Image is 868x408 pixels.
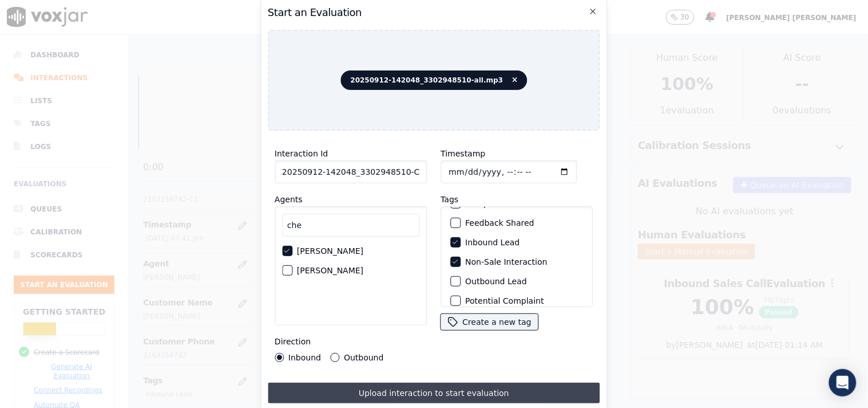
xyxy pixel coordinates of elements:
[275,149,328,158] label: Interaction Id
[441,195,458,204] label: Tags
[465,238,520,246] label: Inbound Lead
[297,266,363,274] label: [PERSON_NAME]
[465,277,527,285] label: Outbound Lead
[441,314,538,330] button: Create a new tag
[465,199,506,207] label: Complaint
[275,160,427,183] input: reference id, file name, etc
[288,354,321,362] label: Inbound
[344,354,383,362] label: Outbound
[829,369,857,397] div: Open Intercom Messenger
[441,149,485,158] label: Timestamp
[275,337,311,346] label: Direction
[465,219,534,227] label: Feedback Shared
[275,195,303,204] label: Agents
[465,297,544,305] label: Potential Complaint
[341,70,528,90] span: 20250912-142048_3302948510-all.mp3
[297,247,363,255] label: [PERSON_NAME]
[268,5,600,21] h2: Start an Evaluation
[465,258,547,266] label: Non-Sale Interaction
[282,214,419,237] input: Search Agents...
[268,383,600,403] button: Upload interaction to start evaluation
